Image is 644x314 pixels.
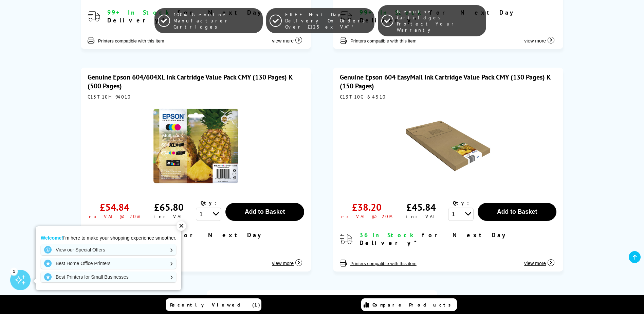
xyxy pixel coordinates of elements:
button: view more [270,254,304,266]
button: Add to Basket [478,203,556,221]
div: ✕ [177,221,186,231]
span: Genuine Cartridges Protect Your Warranty [397,8,483,33]
a: View our Special Offers [41,244,176,255]
div: C13T10H94010 [88,94,304,100]
div: £65.80 [154,201,184,213]
span: Add to Basket [497,208,537,215]
a: Best Printers for Small Businesses [41,272,176,282]
span: Qty: [201,200,217,206]
a: Best Home Office Printers [41,258,176,269]
a: Genuine Epson 604 EasyMail Ink Cartridge Value Pack CMY (130 Pages) K (150 Pages) [340,73,550,90]
div: £54.84 [100,201,129,213]
button: view more [522,254,556,266]
span: Add to Basket [245,208,285,215]
span: view more [272,261,294,266]
button: Add to Basket [225,203,304,221]
a: Genuine Epson 604/604XL Ink Cartridge Value Pack CMY (130 Pages) K (500 Pages) [88,73,292,90]
span: Qty: [453,200,469,206]
a: Compare Products [361,298,457,311]
span: 100% Genuine Manufacturer Cartridges [173,12,259,30]
strong: Welcome! [41,235,63,241]
div: £45.84 [406,201,436,213]
span: for Next Day Delivery* [107,231,264,247]
button: Printers compatible with this item [348,261,419,266]
div: C13T10G64510 [340,94,556,100]
div: ex VAT @ 20% [89,213,140,220]
div: £38.20 [352,201,382,213]
span: FREE Next Day Delivery On Orders Over £125 ex VAT* [285,12,371,30]
div: 1 [10,267,18,275]
img: Epson 604 EasyMail Ink Cartridge Value Pack CMY (130 Pages) K (150 Pages) [406,103,491,188]
span: Compare Products [372,302,455,308]
div: inc VAT [406,213,437,220]
span: for Next Day Delivery* [360,231,509,247]
img: Epson 604/604XL Ink Cartridge Value Pack CMY (130 Pages) K (500 Pages) [153,103,238,188]
span: Recently Viewed (1) [170,302,260,308]
span: view more [524,261,546,266]
a: Recently Viewed (1) [166,298,261,311]
div: ex VAT @ 20% [341,213,392,220]
p: I'm here to make your shopping experience smoother. [41,235,176,241]
span: 36 In Stock [360,231,416,239]
div: inc VAT [153,213,184,220]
